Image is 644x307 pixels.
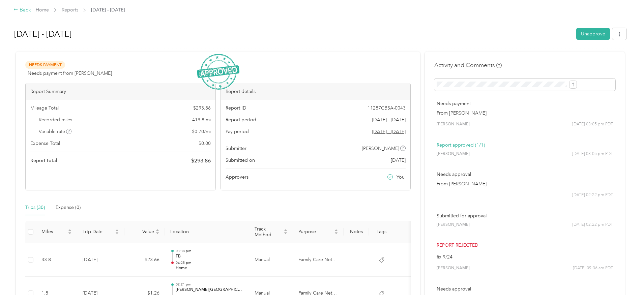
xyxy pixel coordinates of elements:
p: 04:25 pm [176,260,244,265]
span: [DATE] 02:22 pm PDT [572,192,613,198]
td: [DATE] [77,243,124,277]
span: Approvers [226,174,248,181]
div: Report Summary [26,83,215,100]
p: From [PERSON_NAME] [437,110,613,117]
span: Purpose [298,229,333,235]
span: [PERSON_NAME] [437,121,470,127]
span: $ 293.86 [191,157,211,165]
span: Value [130,229,154,235]
th: Tags [369,221,394,243]
span: caret-down [115,231,119,235]
a: Reports [62,7,78,13]
span: [DATE] 02:22 pm PDT [572,222,613,228]
td: Manual [249,243,293,277]
button: Unapprove [576,28,610,40]
span: Go to pay period [372,128,406,135]
span: [PERSON_NAME] [437,222,470,228]
span: Miles [41,229,66,235]
div: Expense (0) [56,204,81,211]
span: $ 293.86 [193,104,211,112]
a: Home [36,7,49,13]
td: Family Care Network [293,243,344,277]
span: Track Method [255,226,282,238]
span: [DATE] 09:36 am PDT [573,265,613,271]
span: Needs payment from [PERSON_NAME] [28,70,112,77]
th: Track Method [249,221,293,243]
span: [DATE] 03:05 pm PDT [572,151,613,157]
p: Report rejected [437,242,613,249]
td: 33.8 [36,243,77,277]
span: Variable rate [39,128,72,135]
h1: Sep 15 - 28, 2025 [14,26,572,42]
span: Submitter [226,145,246,152]
p: Needs approval [437,285,613,293]
p: From [PERSON_NAME] [437,295,613,302]
span: caret-down [334,231,338,235]
p: Needs approval [437,171,613,178]
span: caret-up [115,228,119,232]
div: Trips (30) [25,204,45,211]
span: Report ID [226,104,246,112]
p: 02:21 pm [176,282,244,287]
p: FB [176,253,244,259]
td: $23.66 [124,243,165,277]
p: Report approved (1/1) [437,142,613,149]
p: Submitted for approval [437,212,613,219]
span: caret-up [68,228,72,232]
span: [DATE] - [DATE] [91,6,125,13]
p: fix 9/24 [437,253,613,260]
span: caret-down [284,231,288,235]
div: Back [13,6,31,14]
span: caret-up [334,228,338,232]
span: [DATE] - [DATE] [372,116,406,123]
span: Mileage Total [30,104,59,112]
span: caret-up [155,228,159,232]
span: Trip Date [83,229,114,235]
p: Needs payment [437,100,613,107]
span: [DATE] 03:05 pm PDT [572,121,613,127]
span: Pay period [226,128,249,135]
th: Value [124,221,165,243]
span: $ 0.00 [199,140,211,147]
span: Needs Payment [25,61,65,69]
div: Report details [221,83,411,100]
span: Expense Total [30,140,60,147]
span: [PERSON_NAME] [437,265,470,271]
span: [PERSON_NAME] [437,151,470,157]
span: [DATE] [391,157,406,164]
h4: Activity and Comments [434,61,502,69]
th: Notes [344,221,369,243]
p: 02:31 pm [176,294,244,299]
span: Recorded miles [39,116,72,123]
th: Location [165,221,249,243]
span: [PERSON_NAME] [362,145,399,152]
iframe: Everlance-gr Chat Button Frame [606,269,644,307]
span: Report period [226,116,256,123]
th: Miles [36,221,77,243]
th: Trip Date [77,221,124,243]
p: From [PERSON_NAME] [437,180,613,187]
span: $ 0.70 / mi [192,128,211,135]
span: You [397,174,405,181]
span: caret-up [284,228,288,232]
p: Home [176,265,244,271]
th: Purpose [293,221,344,243]
span: Submitted on [226,157,255,164]
span: 419.8 mi [192,116,211,123]
span: Report total [30,157,57,164]
span: caret-down [155,231,159,235]
p: [PERSON_NAME][GEOGRAPHIC_DATA], [STREET_ADDRESS][PERSON_NAME] [176,287,244,293]
span: caret-down [68,231,72,235]
p: 03:38 pm [176,249,244,253]
span: 11287CB5A-0043 [368,104,406,112]
img: ApprovedStamp [197,54,239,90]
